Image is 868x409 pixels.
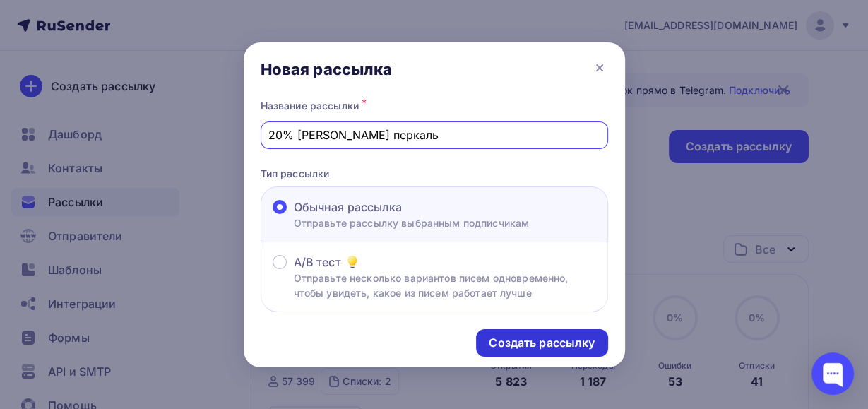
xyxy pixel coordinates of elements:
[261,59,393,79] div: Новая рассылка
[294,254,341,271] span: A/B тест
[294,215,530,230] p: Отправьте рассылку выбранным подписчикам
[489,335,595,351] div: Создать рассылку
[261,96,608,116] div: Название рассылки
[294,198,402,215] span: Обычная рассылка
[261,166,608,181] p: Тип рассылки
[294,271,596,300] p: Отправьте несколько вариантов писем одновременно, чтобы увидеть, какое из писем работает лучше
[268,126,600,143] input: Придумайте название рассылки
